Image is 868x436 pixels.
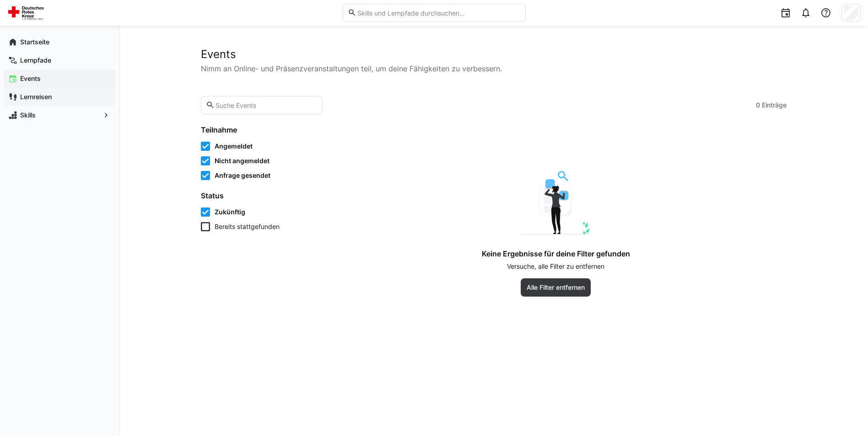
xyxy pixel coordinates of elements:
[201,125,314,134] h4: Teilnahme
[215,171,270,180] span: Anfrage gesendet
[201,48,787,61] h2: Events
[507,262,604,271] p: Versuche, alle Filter zu entfernen
[201,191,314,200] h4: Status
[215,101,318,109] input: Suche Events
[482,249,630,258] h4: Keine Ergebnisse für deine Filter gefunden
[215,142,253,151] span: Angemeldet
[215,207,245,217] span: Zukünftig
[521,278,591,297] button: Alle Filter entfernen
[762,101,787,110] span: Einträge
[356,9,520,17] input: Skills und Lernpfade durchsuchen…
[525,283,586,292] span: Alle Filter entfernen
[215,222,280,231] span: Bereits stattgefunden
[756,101,760,110] span: 0
[215,156,270,165] span: Nicht angemeldet
[201,63,787,74] p: Nimm an Online- und Präsenzveranstaltungen teil, um deine Fähigkeiten zu verbessern.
